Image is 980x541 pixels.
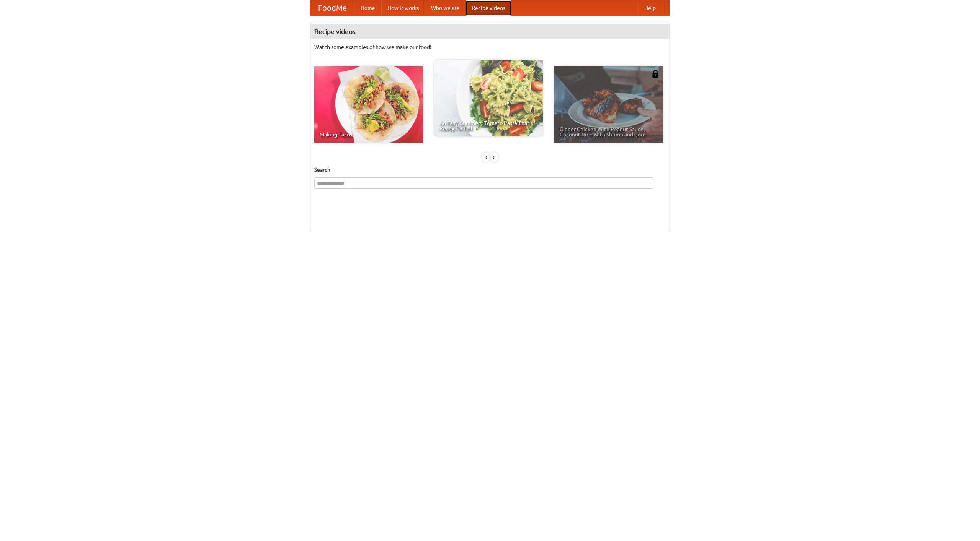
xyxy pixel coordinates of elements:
a: An Easy, Summery Tomato Pasta That's Ready for Fall [434,60,543,136]
p: Watch some examples of how we make our food! [314,43,666,51]
span: Making Tacos [320,132,418,137]
img: 483408.png [652,70,659,78]
a: Recipe videos [465,0,511,16]
a: Home [354,0,381,16]
a: FoodMe [310,0,354,16]
span: An Easy, Summery Tomato Pasta That's Ready for Fall [439,120,537,131]
a: Making Tacos [314,66,423,143]
div: « [482,153,489,162]
a: How it works [381,0,425,16]
h5: Search [314,166,666,174]
div: » [491,153,498,162]
h4: Recipe videos [310,24,670,39]
a: Help [638,0,662,16]
a: Who we are [425,0,465,16]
